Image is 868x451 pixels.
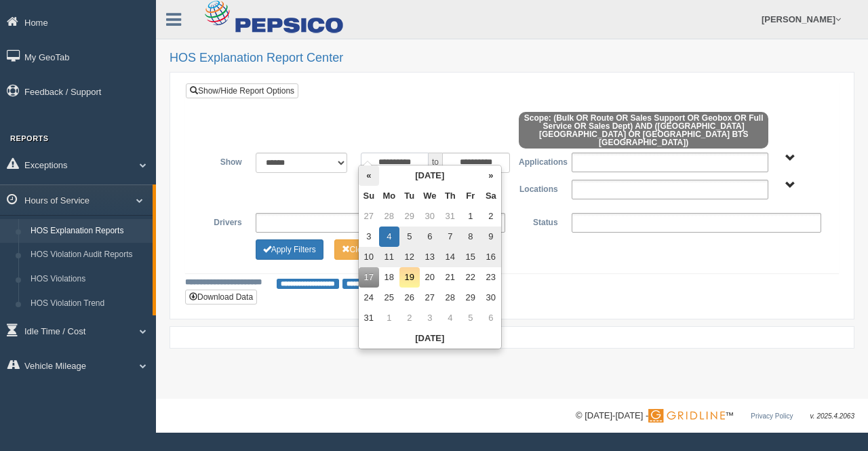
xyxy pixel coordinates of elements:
[810,412,854,420] span: v. 2025.4.2063
[196,213,249,229] label: Drivers
[429,153,442,173] span: to
[481,308,501,328] td: 6
[420,206,440,227] td: 30
[399,247,420,267] td: 12
[460,186,481,206] th: Fr
[24,292,153,316] a: HOS Violation Trend
[399,267,420,288] td: 19
[379,247,399,267] td: 11
[481,186,501,206] th: Sa
[460,308,481,328] td: 5
[420,227,440,247] td: 6
[359,206,379,227] td: 27
[379,267,399,288] td: 18
[481,165,501,186] th: »
[440,206,460,227] td: 31
[379,186,399,206] th: Mo
[359,165,379,186] th: «
[24,219,153,243] a: HOS Explanation Reports
[481,206,501,227] td: 2
[481,247,501,267] td: 16
[170,52,854,65] h2: HOS Explanation Report Center
[512,180,565,196] label: Locations
[576,409,854,423] div: © [DATE]-[DATE] - ™
[481,267,501,288] td: 23
[460,227,481,247] td: 8
[512,213,565,229] label: Status
[24,243,153,267] a: HOS Violation Audit Reports
[379,288,399,308] td: 25
[481,288,501,308] td: 30
[359,328,501,349] th: [DATE]
[399,206,420,227] td: 29
[440,308,460,328] td: 4
[460,288,481,308] td: 29
[256,239,323,260] button: Change Filter Options
[420,288,440,308] td: 27
[648,409,725,423] img: Gridline
[399,186,420,206] th: Tu
[24,267,153,292] a: HOS Violations
[460,206,481,227] td: 1
[185,290,257,305] button: Download Data
[379,165,481,186] th: [DATE]
[359,267,379,288] td: 17
[512,153,565,169] label: Applications
[334,239,401,260] button: Change Filter Options
[196,153,249,169] label: Show
[440,247,460,267] td: 14
[420,247,440,267] td: 13
[460,247,481,267] td: 15
[399,227,420,247] td: 5
[359,308,379,328] td: 31
[379,308,399,328] td: 1
[359,186,379,206] th: Su
[440,267,460,288] td: 21
[440,227,460,247] td: 7
[751,412,793,420] a: Privacy Policy
[379,227,399,247] td: 4
[186,83,298,98] a: Show/Hide Report Options
[359,247,379,267] td: 10
[359,288,379,308] td: 24
[420,267,440,288] td: 20
[519,112,768,149] span: Scope: (Bulk OR Route OR Sales Support OR Geobox OR Full Service OR Sales Dept) AND ([GEOGRAPHIC_...
[440,288,460,308] td: 28
[399,308,420,328] td: 2
[440,186,460,206] th: Th
[379,206,399,227] td: 28
[399,288,420,308] td: 26
[460,267,481,288] td: 22
[359,227,379,247] td: 3
[420,308,440,328] td: 3
[420,186,440,206] th: We
[481,227,501,247] td: 9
